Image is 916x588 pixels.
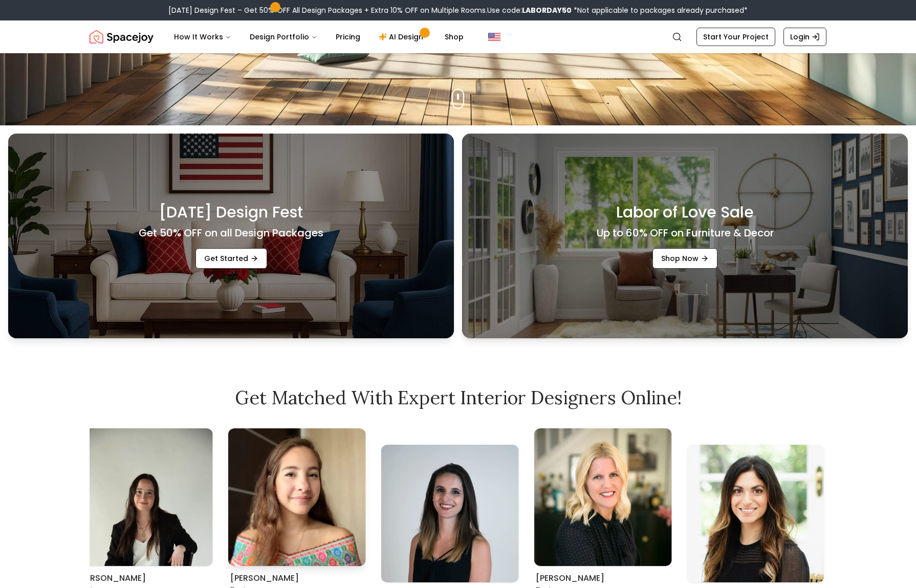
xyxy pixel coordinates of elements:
[437,27,472,47] a: Shop
[166,27,472,47] nav: Main
[597,226,774,240] h4: Up to 60% OFF on Furniture & Decor
[90,20,826,53] nav: Global
[572,5,748,15] span: *Not applicable to packages already purchased*
[230,572,364,584] h6: [PERSON_NAME]
[75,428,213,566] img: Grazia Decanini
[168,5,748,15] div: [DATE] Design Fest – Get 50% OFF All Design Packages + Extra 10% OFF on Multiple Rooms.
[687,445,824,582] img: Christina Manzo
[534,428,672,566] img: Tina Martidelcampo
[652,248,717,269] a: Shop Now
[228,428,366,566] img: Maria Castillero
[195,248,267,269] a: Get Started
[77,572,211,584] h6: [PERSON_NAME]
[381,445,519,582] img: Angela Amore
[159,203,303,222] h3: [DATE] Design Fest
[616,203,754,222] h3: Labor of Love Sale
[90,387,826,408] h2: Get Matched with Expert Interior Designers Online!
[75,428,213,578] div: 9 / 9
[242,27,325,47] button: Design Portfolio
[488,31,500,43] img: United States
[487,5,572,15] span: Use code:
[90,27,154,47] img: Spacejoy Logo
[783,28,826,46] a: Login
[534,428,672,578] div: 3 / 9
[139,226,323,240] h4: Get 50% OFF on all Design Packages
[370,27,434,47] a: AI Design
[522,5,572,15] b: LABORDAY50
[166,27,239,47] button: How It Works
[696,28,775,46] a: Start Your Project
[228,428,366,578] div: 1 / 9
[90,27,154,47] a: Spacejoy
[536,572,670,584] h6: [PERSON_NAME]
[328,27,368,47] a: Pricing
